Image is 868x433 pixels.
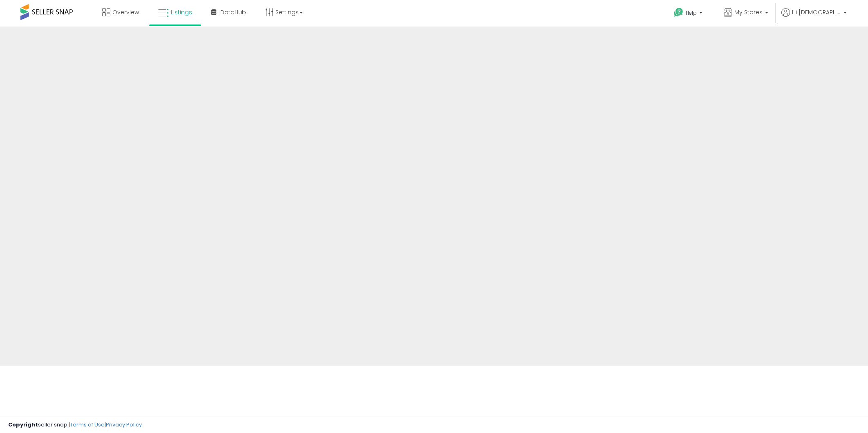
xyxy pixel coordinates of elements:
[781,8,847,27] a: Hi [DEMOGRAPHIC_DATA]
[792,8,841,16] span: Hi [DEMOGRAPHIC_DATA]
[667,1,711,27] a: Help
[171,8,192,16] span: Listings
[673,7,684,18] i: Get Help
[734,8,763,16] span: My Stores
[686,9,697,16] span: Help
[220,8,246,16] span: DataHub
[112,8,139,16] span: Overview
